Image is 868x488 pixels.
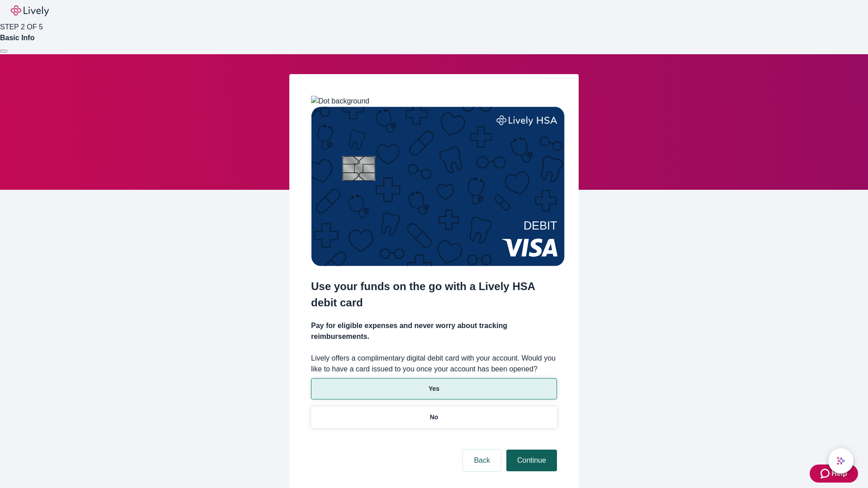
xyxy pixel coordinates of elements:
button: Yes [311,378,557,399]
button: Zendesk support iconHelp [810,465,858,483]
button: Back [463,450,501,471]
span: Help [831,468,847,479]
img: Dot background [311,96,369,107]
p: Yes [429,384,439,394]
svg: Zendesk support icon [821,468,831,479]
label: Lively offers a complimentary digital debit card with your account. Would you like to have a card... [311,353,557,375]
h2: Use your funds on the go with a Lively HSA debit card [311,278,557,311]
button: chat [828,448,854,474]
svg: Lively AI Assistant [836,456,845,465]
button: Continue [506,450,557,471]
img: Lively [11,5,49,16]
p: No [430,413,439,422]
h4: Pay for eligible expenses and never worry about tracking reimbursements. [311,320,557,342]
button: No [311,407,557,428]
img: Debit card [311,107,565,266]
